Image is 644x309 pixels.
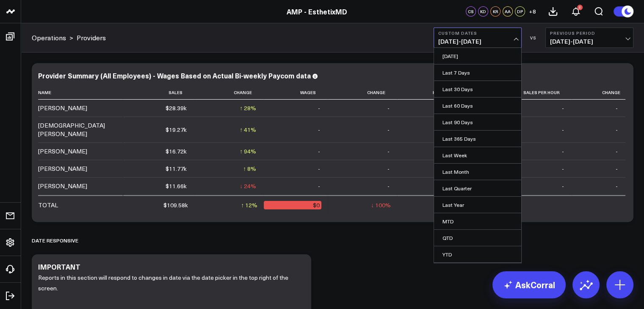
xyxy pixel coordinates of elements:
div: Provider Summary (All Employees) - Wages Based on Actual Bi-weekly Paycom data [38,71,311,80]
th: Change [328,86,397,100]
div: $16.72k [166,147,187,156]
div: [DEMOGRAPHIC_DATA][PERSON_NAME] [38,121,115,138]
div: - [387,164,390,173]
a: Last 365 Days [434,131,521,147]
div: $0 [264,201,321,209]
a: Last Week [434,147,521,163]
a: [DATE] [434,48,521,64]
div: - [616,164,618,173]
div: AA [503,6,513,17]
div: - [387,147,390,156]
div: KR [490,6,500,17]
div: $19.27k [166,125,187,134]
a: YTD [434,246,521,262]
a: Last Month [434,164,521,180]
div: [PERSON_NAME] [38,182,87,190]
div: VS [526,35,541,40]
div: ↑ 94% [240,147,256,156]
div: ↓ 24% [240,182,256,190]
div: ↑ 8% [243,164,256,173]
div: - [387,104,390,112]
div: - [562,104,564,112]
span: + 8 [529,8,536,14]
div: $28.39k [166,104,187,112]
a: Last 30 Days [434,81,521,97]
button: Custom Dates[DATE]-[DATE] [434,28,522,48]
div: ↑ 41% [240,125,256,134]
span: [DATE] - [DATE] [550,38,629,45]
div: > [32,33,73,42]
div: ↓ 100% [371,201,391,209]
div: ↑ 12% [241,201,257,209]
div: [PERSON_NAME] [38,164,87,173]
a: AMP - EsthetixMD [287,7,347,16]
div: TOTAL [38,201,58,209]
div: Date Responsive [32,231,78,250]
div: [PERSON_NAME] [38,147,87,156]
div: KD [478,6,488,17]
div: DP [515,6,525,17]
a: Providers [77,33,106,42]
div: $11.77k [166,164,187,173]
div: - [318,104,320,112]
div: - [318,182,320,190]
div: - [387,182,390,190]
b: Previous Period [550,31,629,36]
div: - [318,147,320,156]
th: Change [572,86,625,100]
a: Operations [32,33,66,42]
div: - [562,125,564,134]
th: Wages [264,86,327,100]
b: Custom Dates [438,31,517,36]
th: Hours [397,86,460,100]
a: QTD [434,230,521,246]
div: - [616,147,618,156]
div: - [616,104,618,112]
th: Change [194,86,264,100]
div: - [318,125,320,134]
div: 2 [577,5,583,10]
a: Last Year [434,197,521,213]
span: [DATE] - [DATE] [438,38,517,45]
div: - [616,125,618,134]
div: CS [466,6,476,17]
div: [PERSON_NAME] [38,104,87,112]
div: - [616,182,618,190]
a: Last Quarter [434,180,521,196]
div: - [318,164,320,173]
a: MTD [434,213,521,229]
div: ↑ 28% [240,104,256,112]
a: Custom Dates [434,263,521,279]
button: +8 [527,6,537,17]
th: Name [38,86,123,100]
div: $11.66k [166,182,187,190]
th: Sales [123,86,194,100]
div: - [562,147,564,156]
a: Last 90 Days [434,114,521,130]
div: $109.58k [163,201,188,209]
a: Last 60 Days [434,97,521,114]
div: - [562,182,564,190]
a: AskCorral [492,271,566,298]
button: Previous Period[DATE]-[DATE] [545,28,633,48]
div: - [387,125,390,134]
div: IMPORTANT [38,262,80,271]
a: Last 7 Days [434,64,521,81]
div: - [562,164,564,173]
